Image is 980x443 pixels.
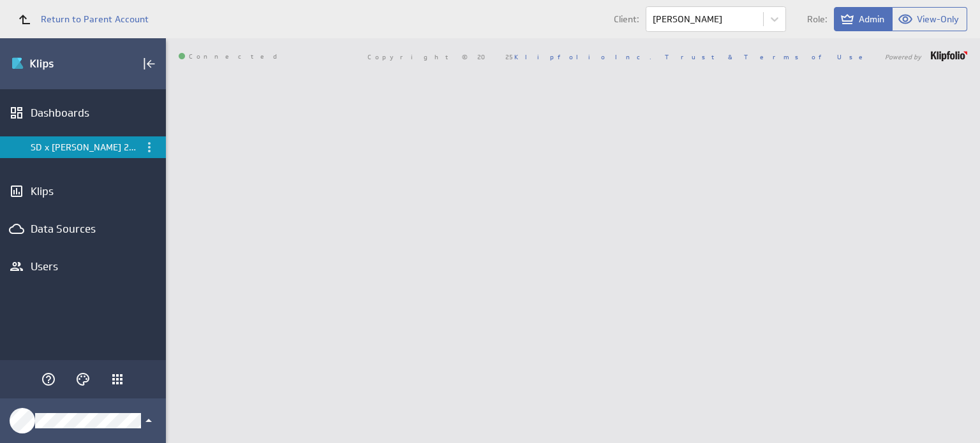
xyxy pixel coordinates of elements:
[893,7,967,31] button: View as View-Only
[10,5,149,33] a: Return to Parent Account
[31,259,135,273] div: Users
[834,7,893,31] button: View as Admin
[107,368,128,390] div: Klipfolio Apps
[31,222,135,236] div: Data Sources
[110,372,125,387] div: Klipfolio Apps
[859,13,884,25] span: Admin
[807,15,828,24] span: Role:
[41,15,149,24] span: Return to Parent Account
[72,368,94,390] div: Themes
[140,138,158,156] div: Menu
[31,142,137,153] div: SD x [PERSON_NAME] 2025
[142,140,157,155] div: Dashboard menu
[931,51,967,61] img: logo-footer.png
[38,368,59,390] div: Help
[31,106,135,120] div: Dashboards
[917,13,959,25] span: View-Only
[367,54,651,60] span: Copyright © 2025
[11,54,100,74] div: Go to Dashboards
[31,184,135,198] div: Klips
[179,53,285,61] span: Connected: ID: dpnc-21 Online: true
[75,372,91,387] svg: Themes
[665,52,872,61] a: Trust & Terms of Use
[142,140,157,155] div: Menu
[514,52,651,61] a: Klipfolio Inc.
[614,15,639,24] span: Client:
[885,54,921,60] span: Powered by
[138,53,160,75] div: Collapse
[11,54,100,74] img: Klipfolio klips logo
[653,15,722,24] div: [PERSON_NAME]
